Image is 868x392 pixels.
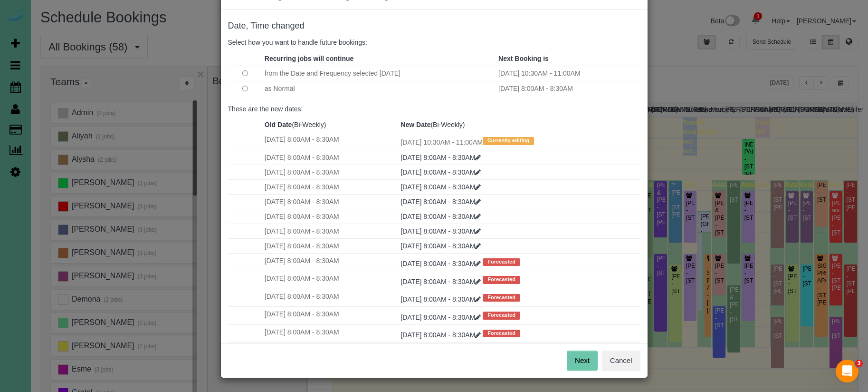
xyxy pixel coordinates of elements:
[228,21,269,30] span: Date, Time
[401,121,430,128] strong: New Date
[262,118,399,132] th: (Bi-Weekly)
[401,314,483,321] a: [DATE] 8:00AM - 8:30AM
[228,38,640,47] p: Select how you want to handle future bookings:
[262,81,496,96] td: as Normal
[483,258,520,266] span: Forecasted
[401,242,481,250] a: [DATE] 8:00AM - 8:30AM
[483,294,520,302] span: Forecasted
[262,209,399,224] td: [DATE] 8:00AM - 8:30AM
[262,253,399,271] td: [DATE] 8:00AM - 8:30AM
[262,307,399,324] td: [DATE] 8:00AM - 8:30AM
[262,238,399,253] td: [DATE] 8:00AM - 8:30AM
[567,351,598,371] button: Next
[228,21,640,31] h4: changed
[262,343,399,360] td: [DATE] 8:00AM - 8:30AM
[262,179,399,194] td: [DATE] 8:00AM - 8:30AM
[401,198,481,206] a: [DATE] 8:00AM - 8:30AM
[602,351,640,371] button: Cancel
[498,55,549,62] strong: Next Booking is
[483,137,534,145] span: Currently editing
[401,168,481,176] a: [DATE] 8:00AM - 8:30AM
[265,55,353,62] strong: Recurring jobs will continue
[496,66,640,81] td: [DATE] 10:30AM - 11:00AM
[401,331,483,339] a: [DATE] 8:00AM - 8:30AM
[262,289,399,306] td: [DATE] 8:00AM - 8:30AM
[262,165,399,179] td: [DATE] 8:00AM - 8:30AM
[401,213,481,220] a: [DATE] 8:00AM - 8:30AM
[401,183,481,191] a: [DATE] 8:00AM - 8:30AM
[483,312,520,319] span: Forecasted
[262,224,399,238] td: [DATE] 8:00AM - 8:30AM
[401,278,483,285] a: [DATE] 8:00AM - 8:30AM
[398,118,640,132] th: (Bi-Weekly)
[401,295,483,303] a: [DATE] 8:00AM - 8:30AM
[483,276,520,284] span: Forecasted
[855,360,863,367] span: 3
[262,194,399,209] td: [DATE] 8:00AM - 8:30AM
[265,121,292,128] strong: Old Date
[262,150,399,165] td: [DATE] 8:00AM - 8:30AM
[401,260,483,267] a: [DATE] 8:00AM - 8:30AM
[262,324,399,342] td: [DATE] 8:00AM - 8:30AM
[836,360,858,382] iframe: Intercom live chat
[228,104,640,114] p: These are the new dates:
[496,81,640,96] td: [DATE] 8:00AM - 8:30AM
[262,132,399,150] td: [DATE] 8:00AM - 8:30AM
[401,154,481,161] a: [DATE] 8:00AM - 8:30AM
[401,227,481,235] a: [DATE] 8:00AM - 8:30AM
[398,132,640,150] td: [DATE] 10:30AM - 11:00AM
[262,271,399,289] td: [DATE] 8:00AM - 8:30AM
[483,330,520,337] span: Forecasted
[262,66,496,81] td: from the Date and Frequency selected [DATE]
